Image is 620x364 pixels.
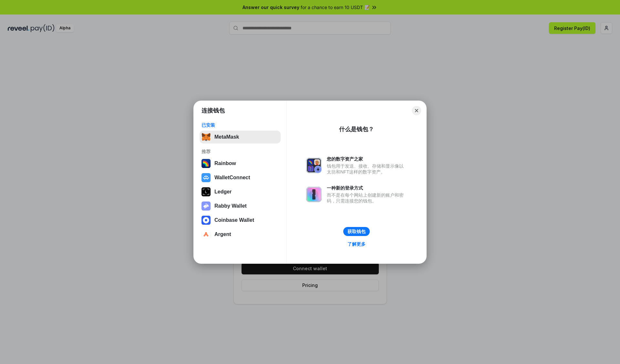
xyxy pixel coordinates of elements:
[201,107,225,114] h1: 连接钱包
[306,158,322,173] img: svg+xml,%3Csvg%20xmlns%3D%22http%3A%2F%2Fwww.w3.org%2F2000%2Fsvg%22%20fill%3D%22none%22%20viewBox...
[200,185,281,198] button: Ledger
[201,173,211,182] img: svg+xml,%3Csvg%20width%3D%2228%22%20height%3D%2228%22%20viewBox%3D%220%200%2028%2028%22%20fill%3D...
[214,217,254,223] div: Coinbase Wallet
[201,159,211,168] img: svg+xml,%3Csvg%20width%3D%22120%22%20height%3D%22120%22%20viewBox%3D%220%200%20120%20120%22%20fil...
[200,228,281,241] button: Argent
[327,185,407,191] div: 一种新的登录方式
[214,203,247,209] div: Rabby Wallet
[343,227,370,236] button: 获取钱包
[327,156,407,162] div: 您的数字资产之家
[201,187,211,196] img: svg+xml,%3Csvg%20xmlns%3D%22http%3A%2F%2Fwww.w3.org%2F2000%2Fsvg%22%20width%3D%2228%22%20height%3...
[412,106,421,115] button: Close
[200,131,281,143] button: MetaMask
[201,133,211,142] img: svg+xml,%3Csvg%20fill%3D%22none%22%20height%3D%2233%22%20viewBox%3D%220%200%2035%2033%22%20width%...
[214,161,236,166] div: Rainbow
[214,134,239,140] div: MetaMask
[306,187,322,202] img: svg+xml,%3Csvg%20xmlns%3D%22http%3A%2F%2Fwww.w3.org%2F2000%2Fsvg%22%20fill%3D%22none%22%20viewBox...
[201,122,279,128] div: 已安装
[214,175,250,181] div: WalletConnect
[347,229,366,234] div: 获取钱包
[347,241,366,247] div: 了解更多
[201,202,211,211] img: svg+xml,%3Csvg%20xmlns%3D%22http%3A%2F%2Fwww.w3.org%2F2000%2Fsvg%22%20fill%3D%22none%22%20viewBox...
[344,240,369,248] a: 了解更多
[339,125,374,133] div: 什么是钱包？
[200,200,281,212] button: Rabby Wallet
[201,216,211,225] img: svg+xml,%3Csvg%20width%3D%2228%22%20height%3D%2228%22%20viewBox%3D%220%200%2028%2028%22%20fill%3D...
[200,157,281,170] button: Rainbow
[327,192,407,204] div: 而不是在每个网站上创建新的账户和密码，只需连接您的钱包。
[200,214,281,227] button: Coinbase Wallet
[327,163,407,175] div: 钱包用于发送、接收、存储和显示像以太坊和NFT这样的数字资产。
[200,171,281,184] button: WalletConnect
[214,231,231,237] div: Argent
[201,230,211,239] img: svg+xml,%3Csvg%20width%3D%2228%22%20height%3D%2228%22%20viewBox%3D%220%200%2028%2028%22%20fill%3D...
[214,189,232,195] div: Ledger
[201,149,279,154] div: 推荐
